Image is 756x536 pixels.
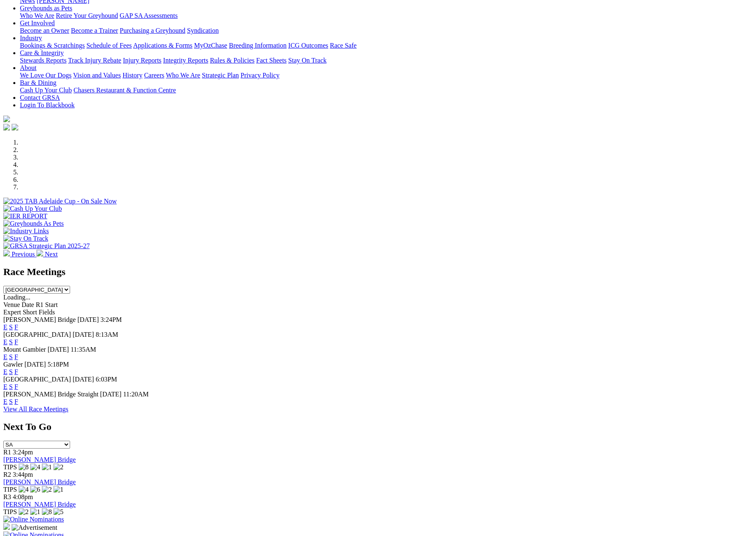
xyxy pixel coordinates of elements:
a: S [9,324,13,331]
img: 6 [30,486,40,493]
a: Track Injury Rebate [68,57,121,64]
a: Get Involved [20,19,55,27]
span: Short [23,309,37,316]
img: 1 [53,486,63,493]
span: Gawler [3,361,23,368]
a: Contact GRSA [20,94,60,101]
img: Greyhounds As Pets [3,220,64,227]
a: Care & Integrity [20,49,64,56]
img: 5 [53,508,63,516]
a: F [15,398,18,405]
a: [PERSON_NAME] Bridge [3,456,76,463]
a: E [3,368,7,375]
span: Expert [3,309,21,316]
a: Schedule of Fees [86,42,131,49]
span: 11:35AM [70,346,96,353]
a: E [3,338,7,345]
a: Who We Are [166,72,200,79]
a: F [15,353,18,360]
span: [PERSON_NAME] Bridge Straight [3,391,98,398]
a: F [15,338,18,345]
a: Race Safe [330,42,356,49]
span: Venue [3,301,20,308]
span: Fields [39,309,55,316]
img: 2 [42,486,52,493]
a: Greyhounds as Pets [20,5,72,12]
a: We Love Our Dogs [20,72,71,79]
span: [DATE] [100,391,122,398]
a: Previous [3,251,36,258]
a: F [15,368,18,375]
a: Who We Are [20,12,54,19]
img: 2025 TAB Adelaide Cup - On Sale Now [3,198,117,205]
a: E [3,398,7,405]
a: Rules & Policies [210,57,255,64]
a: Stewards Reports [20,57,66,64]
img: chevron-right-pager-white.svg [36,250,43,256]
span: R1 Start [36,301,58,308]
img: 2 [19,508,29,516]
a: Stay On Track [288,57,326,64]
a: Become a Trainer [71,27,118,34]
div: Greyhounds as Pets [20,12,753,19]
a: Bar & Dining [20,79,56,86]
img: 15187_Greyhounds_GreysPlayCentral_Resize_SA_WebsiteBanner_300x115_2025.jpg [3,523,10,530]
img: 8 [42,508,52,516]
img: IER REPORT [3,212,47,220]
a: E [3,383,7,390]
img: 4 [19,486,29,493]
span: [DATE] [48,346,69,353]
img: Advertisement [12,524,57,531]
a: Next [36,251,58,258]
a: Strategic Plan [202,72,239,79]
a: Cash Up Your Club [20,87,72,94]
span: [DATE] [24,361,46,368]
a: History [122,72,142,79]
div: About [20,72,753,79]
a: Syndication [187,27,219,34]
span: R1 [3,449,11,456]
img: Cash Up Your Club [3,205,62,212]
a: Careers [144,72,164,79]
a: Injury Reports [123,57,161,64]
img: 8 [19,464,29,471]
a: Login To Blackbook [20,101,75,109]
a: Fact Sheets [256,57,287,64]
span: 4:08pm [13,493,33,500]
a: Vision and Values [73,72,121,79]
a: S [9,398,13,405]
span: [GEOGRAPHIC_DATA] [3,376,71,383]
span: 3:24PM [100,316,122,323]
span: [PERSON_NAME] Bridge [3,316,76,323]
span: TIPS [3,508,17,515]
a: S [9,338,13,345]
span: Loading... [3,294,30,301]
div: Care & Integrity [20,57,753,64]
img: Stay On Track [3,235,48,242]
img: logo-grsa-white.png [3,116,10,122]
span: [DATE] [73,331,94,338]
span: 3:44pm [13,471,33,478]
a: Become an Owner [20,27,69,34]
a: S [9,353,13,360]
a: Applications & Forms [133,42,192,49]
span: 6:03PM [96,376,117,383]
a: E [3,324,7,331]
a: [PERSON_NAME] Bridge [3,478,76,485]
a: Retire Your Greyhound [56,12,118,19]
span: Date [22,301,34,308]
a: MyOzChase [194,42,227,49]
span: [DATE] [78,316,99,323]
span: R3 [3,493,11,500]
a: Bookings & Scratchings [20,42,85,49]
a: [PERSON_NAME] Bridge [3,501,76,508]
img: 2 [53,464,63,471]
img: GRSA Strategic Plan 2025-27 [3,242,90,250]
a: ICG Outcomes [288,42,328,49]
img: 1 [42,464,52,471]
h2: Next To Go [3,421,753,432]
span: 5:18PM [48,361,69,368]
h2: Race Meetings [3,266,753,278]
div: Bar & Dining [20,87,753,94]
img: twitter.svg [12,124,18,130]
